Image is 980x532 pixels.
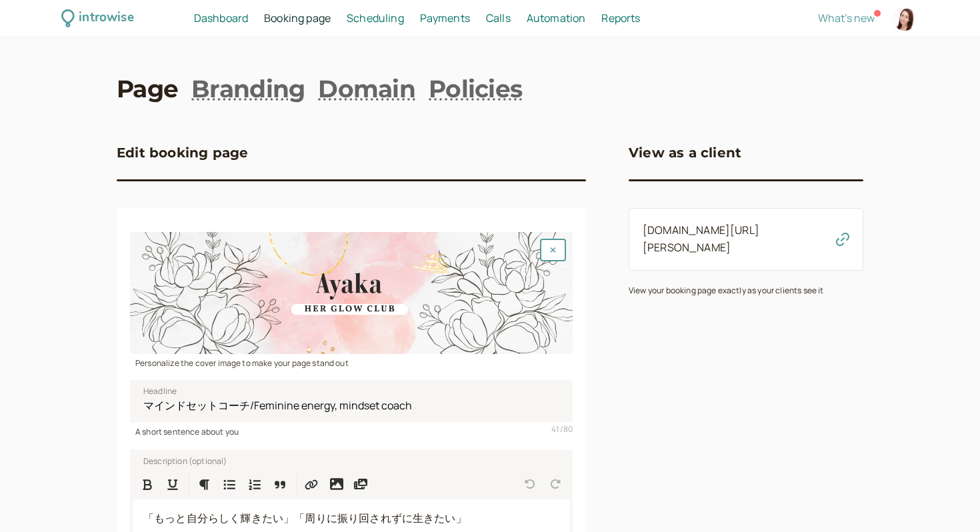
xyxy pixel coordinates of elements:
button: Insert image [325,472,349,496]
span: Dashboard [194,11,248,25]
label: Description (optional) [133,453,227,467]
a: Policies [429,72,522,105]
a: Payments [420,10,470,27]
button: Format Bold [135,472,159,496]
span: Scheduling [347,11,404,25]
button: Numbered List [243,472,267,496]
iframe: Chat Widget [913,468,980,532]
span: Reports [601,11,640,25]
button: Insert media [349,472,373,496]
span: Payments [420,11,470,25]
button: Formatting Options [192,472,216,496]
span: Calls [486,11,511,25]
h3: Edit booking page [117,142,248,163]
a: Calls [486,10,511,27]
a: Scheduling [347,10,404,27]
a: Booking page [264,10,331,27]
a: Domain [318,72,415,105]
button: Quote [268,472,292,496]
button: What's new [818,12,875,24]
input: Headline [130,380,573,423]
a: Page [117,72,178,105]
a: introwise [61,8,134,29]
a: Reports [601,10,640,27]
a: Branding [191,72,305,105]
span: Headline [143,385,177,398]
span: What's new [818,11,875,25]
button: Format Underline [161,472,185,496]
a: Account [891,5,919,33]
span: Automation [527,11,586,25]
button: Redo [543,472,567,496]
h3: View as a client [629,142,741,163]
a: Dashboard [194,10,248,27]
span: Booking page [264,11,331,25]
div: A short sentence about you [130,423,573,438]
button: Remove [540,239,566,261]
a: Automation [527,10,586,27]
button: Bulleted List [217,472,241,496]
a: [DOMAIN_NAME][URL][PERSON_NAME] [643,223,759,255]
span: 「もっと自分らしく輝きたい」「周りに振り回されずに生きたい」 [143,511,467,525]
button: Insert Link [299,472,323,496]
div: Personalize the cover image to make your page stand out [130,354,573,369]
small: View your booking page exactly as your clients see it [629,285,823,296]
button: Undo [518,472,542,496]
div: introwise [79,8,133,29]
